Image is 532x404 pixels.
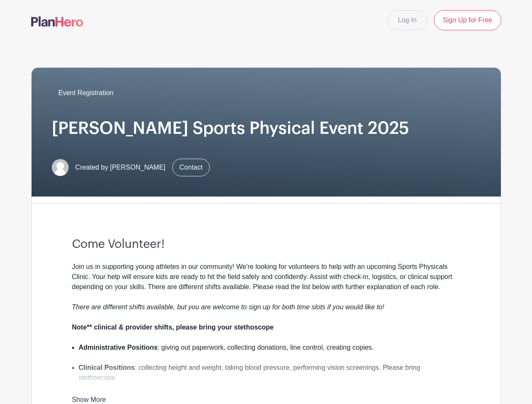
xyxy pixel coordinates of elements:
[72,324,274,331] strong: Note** clinical & provider shifts, please bring your stethoscope
[72,262,460,322] div: Join us in supporting young athletes in our community! We're looking for volunteers to help with ...
[52,159,69,176] img: default-ce2991bfa6775e67f084385cd625a349d9dcbb7a52a09fb2fda1e96e2d18dcdb.png
[172,159,210,176] a: Contact
[75,162,166,173] span: Created by [PERSON_NAME]
[79,344,158,351] strong: Administrative Positions
[72,303,385,311] em: There are different shifts available, but you are welcome to sign up for both time slots if you w...
[388,10,427,30] a: Log In
[72,237,460,252] h3: Come Volunteer!
[31,16,83,27] img: logo-507f7623f17ff9eddc593b1ce0a138ce2505c220e1c5a4e2b4648c50719b7d32.svg
[79,363,460,383] li: : collecting height and weight, taking blood pressure, performing vision screenings. Please bring...
[79,364,135,371] strong: Clinical Positions
[79,343,460,353] li: : giving out paperwork, collecting donations, line control, creating copies.
[434,10,501,30] a: Sign Up for Free
[59,88,114,98] span: Event Registration
[52,118,481,138] h1: [PERSON_NAME] Sports Physical Event 2025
